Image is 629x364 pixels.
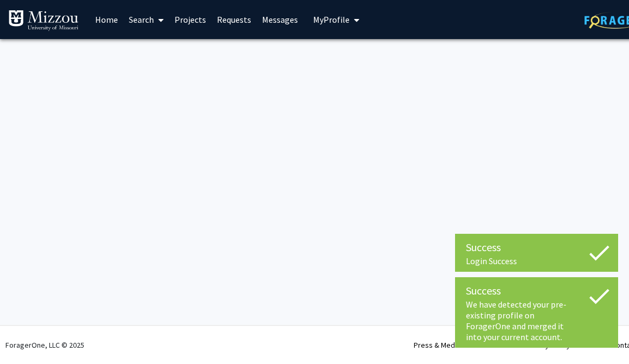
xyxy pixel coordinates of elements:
a: Press & Media [414,340,460,350]
a: Messages [257,1,303,39]
div: Success [466,283,607,299]
div: Success [466,239,607,256]
img: University of Missouri Logo [8,10,79,31]
div: We have detected your pre-existing profile on ForagerOne and merged it into your current account. [466,299,607,342]
a: Projects [169,1,211,39]
div: ForagerOne, LLC © 2025 [5,326,84,364]
a: Search [123,1,169,39]
a: Requests [211,1,257,39]
a: Home [90,1,123,39]
div: Login Success [466,256,607,266]
span: My Profile [313,14,350,25]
